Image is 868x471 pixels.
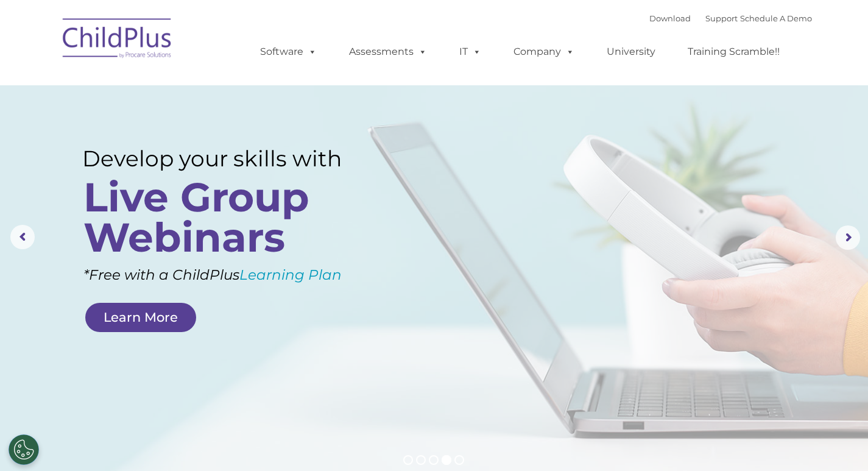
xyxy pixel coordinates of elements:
span: Phone number [169,130,221,140]
span: Last name [169,80,206,90]
a: Download [649,13,691,23]
a: Learn More [85,303,196,332]
button: Cookies Settings [9,434,39,465]
a: Company [501,40,587,64]
a: Software [248,40,329,64]
a: IT [447,40,493,64]
a: Assessments [337,40,439,64]
img: ChildPlus by Procare Solutions [57,10,178,71]
rs-layer: Develop your skills with [82,146,369,172]
a: Schedule A Demo [740,13,812,23]
a: Support [705,13,738,23]
font: | [649,13,812,23]
a: Training Scramble!! [676,40,792,64]
a: University [595,40,668,64]
rs-layer: *Free with a ChildPlus [83,262,390,288]
rs-layer: Live Group Webinars [83,177,365,258]
a: Learning Plan [239,266,342,283]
